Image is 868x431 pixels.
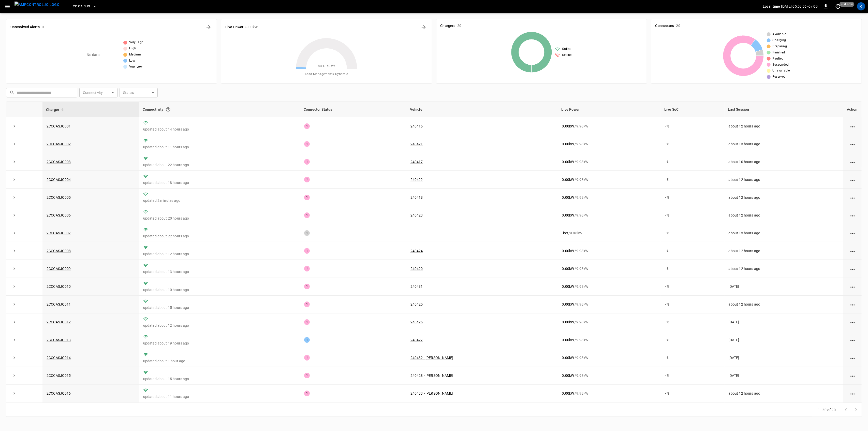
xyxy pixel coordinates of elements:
span: Unavailable [773,68,790,73]
a: 2CCCASJO014 [47,356,71,360]
div: 1 [304,337,310,343]
p: [DATE] 05:53:56 -07:00 [781,4,818,9]
div: / 9.98 kW [562,248,657,253]
p: 0.00 kW [562,355,574,360]
td: - % [661,224,724,242]
div: / 9.98 kW [562,124,657,129]
button: expand row [10,229,18,237]
button: expand row [10,122,18,130]
div: / 9.98 kW [562,355,657,360]
button: Connection between the charger and our software. [164,105,173,114]
th: Last Session [725,102,843,117]
p: 0.00 kW [562,195,574,200]
h6: 3.00 kW [245,24,258,30]
td: about 12 hours ago [725,171,843,189]
div: action cell options [849,337,856,342]
div: / 9.98 kW [562,213,657,218]
div: 1 [304,123,310,129]
span: Available [773,32,786,37]
span: Finished [773,50,785,55]
p: updated about 18 hours ago [143,180,296,185]
a: 2CCCASJO011 [47,302,71,306]
span: Suspended [773,62,789,67]
p: 1–20 of 20 [818,407,836,412]
a: 2CCCASJO002 [47,142,71,146]
td: about 13 hours ago [725,135,843,153]
div: action cell options [849,302,856,307]
span: Very High [129,40,144,45]
button: expand row [10,318,18,326]
span: CC.CA.SJO [73,4,90,9]
button: expand row [10,247,18,255]
div: 1 [304,319,310,325]
p: updated about 22 hours ago [143,234,296,239]
td: - % [661,242,724,260]
a: 2CCCASJO010 [47,284,71,289]
td: - % [661,296,724,313]
div: 1 [304,159,310,165]
div: 1 [304,177,310,182]
p: updated about 20 hours ago [143,216,296,221]
div: 1 [304,141,310,147]
span: Charging [773,38,786,43]
span: Max. 150 kW [318,64,335,69]
p: 0.00 kW [562,373,574,378]
button: expand row [10,158,18,166]
td: - % [661,260,724,278]
td: about 12 hours ago [725,189,843,206]
td: about 12 hours ago [725,242,843,260]
td: about 12 hours ago [725,296,843,313]
img: ampcontrol.io logo [14,2,60,8]
th: Action [843,102,862,117]
td: - % [661,171,724,189]
td: [DATE] [725,349,843,367]
a: 240422 [410,178,423,182]
span: High [129,46,136,51]
div: / 9.98 kW [562,266,657,271]
div: / 9.98 kW [562,177,657,182]
a: 240420 [410,267,423,271]
h6: Live Power [225,24,243,30]
button: expand row [10,336,18,344]
td: - % [661,331,724,349]
div: / 9.98 kW [562,195,657,200]
p: 0.00 kW [562,391,574,396]
a: 2CCCASJO015 [47,373,71,378]
div: action cell options [849,141,856,147]
span: Online [562,47,571,52]
td: - % [661,278,724,296]
td: - % [661,403,724,420]
a: 240417 [410,160,423,164]
th: Connector Status [300,102,406,117]
span: Load Management = Dynamic [305,72,348,77]
div: action cell options [849,213,856,218]
p: updated about 15 hours ago [143,376,296,381]
div: / 9.98 kW [562,141,657,147]
th: Live SoC [661,102,724,117]
a: 2CCCASJO003 [47,160,71,164]
h6: 20 [676,23,680,29]
a: 240431 [410,284,423,289]
div: / 9.98 kW [562,391,657,396]
p: 0.00 kW [562,177,574,182]
p: 0.00 kW [562,124,574,129]
span: Low [129,58,135,63]
div: / 9.98 kW [562,284,657,289]
a: 2CCCASJO004 [47,178,71,182]
button: expand row [10,300,18,308]
td: - % [661,189,724,206]
p: 0.00 kW [562,266,574,271]
td: - % [661,367,724,385]
button: CC.CA.SJO [71,2,99,11]
td: - % [661,135,724,153]
td: about 10 hours ago [725,153,843,171]
div: 1 [304,212,310,218]
span: Faulted [773,56,784,61]
span: Very Low [129,64,142,69]
p: updated about 14 hours ago [143,127,296,132]
div: 1 [304,266,310,271]
td: about 12 hours ago [725,206,843,224]
a: 2CCCASJO013 [47,338,71,342]
button: expand row [10,176,18,183]
button: expand row [10,283,18,290]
